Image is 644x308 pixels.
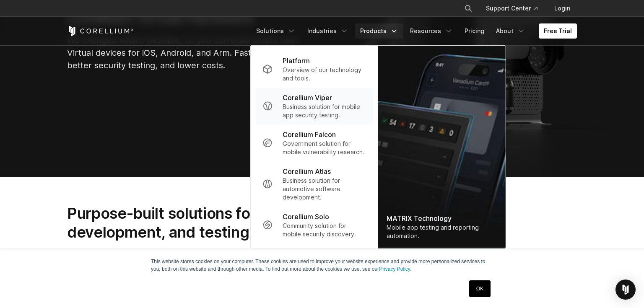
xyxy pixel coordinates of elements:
[283,93,332,103] p: Corellium Viper
[256,124,373,161] a: Corellium Falcon Government solution for mobile vulnerability research.
[151,258,493,273] p: This website stores cookies on your computer. These cookies are used to improve your website expe...
[283,56,310,66] p: Platform
[283,212,329,222] p: Corellium Solo
[251,23,301,39] a: Solutions
[67,248,353,273] p: High-precision virtual devices for software developers, security researchers, and pentesting teams.
[548,1,577,16] a: Login
[283,176,366,202] p: Business solution for automotive software development.
[379,266,411,272] a: Privacy Policy.
[378,46,506,248] a: MATRIX Technology Mobile app testing and reporting automation.
[251,23,577,39] div: Navigation Menu
[302,23,353,39] a: Industries
[283,66,366,83] p: Overview of our technology and tools.
[454,1,577,16] div: Navigation Menu
[378,46,506,248] img: Matrix_WebNav_1x
[479,1,544,16] a: Support Center
[256,207,373,243] a: Corellium Solo Community solution for mobile security discovery.
[461,1,476,16] button: Search
[256,51,373,88] a: Platform Overview of our technology and tools.
[256,88,373,124] a: Corellium Viper Business solution for mobile app security testing.
[460,23,489,39] a: Pricing
[283,140,366,156] p: Government solution for mobile vulnerability research.
[615,280,636,300] div: Open Intercom Messenger
[67,26,134,36] a: Corellium Home
[539,23,577,39] a: Free Trial
[67,34,319,72] p: We changed what's possible, so you can build what's next. Virtual devices for iOS, Android, and A...
[283,103,366,119] p: Business solution for mobile app security testing.
[387,213,497,223] div: MATRIX Technology
[405,23,458,39] a: Resources
[256,161,373,207] a: Corellium Atlas Business solution for automotive software development.
[283,222,366,238] p: Community solution for mobile security discovery.
[491,23,530,39] a: About
[283,129,336,140] p: Corellium Falcon
[67,204,353,241] h2: Purpose-built solutions for research, development, and testing.
[387,223,497,240] div: Mobile app testing and reporting automation.
[355,23,403,39] a: Products
[283,166,331,176] p: Corellium Atlas
[469,280,491,297] a: OK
